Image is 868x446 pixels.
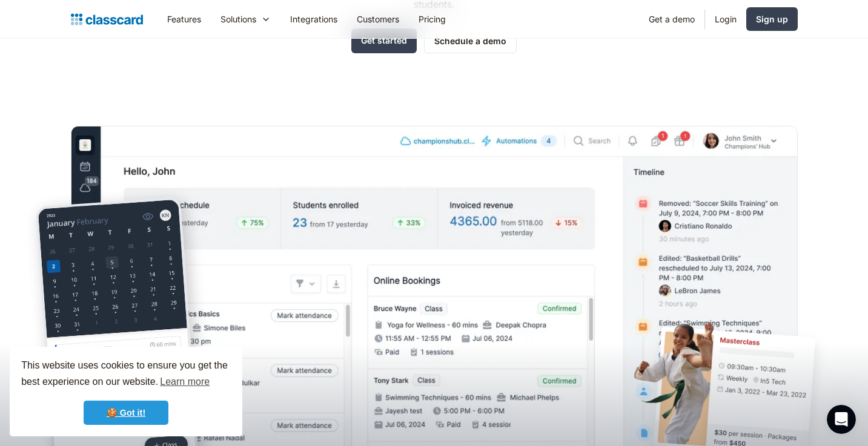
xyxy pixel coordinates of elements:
div: cookieconsent [10,347,242,436]
a: home [71,11,143,28]
a: Get started [351,28,417,53]
a: learn more about cookies [158,373,211,391]
div: Sign up [756,13,788,25]
a: Get a demo [639,5,704,33]
a: Pricing [409,5,456,33]
a: Customers [347,5,409,33]
a: Integrations [280,5,347,33]
div: Solutions [220,13,256,25]
iframe: Intercom live chat [827,405,856,434]
a: Sign up [746,7,798,31]
a: Schedule a demo [424,28,517,53]
div: Solutions [211,5,280,33]
span: This website uses cookies to ensure you get the best experience on our website. [21,358,231,391]
a: Features [157,5,211,33]
a: dismiss cookie message [84,401,168,425]
a: Login [705,5,746,33]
